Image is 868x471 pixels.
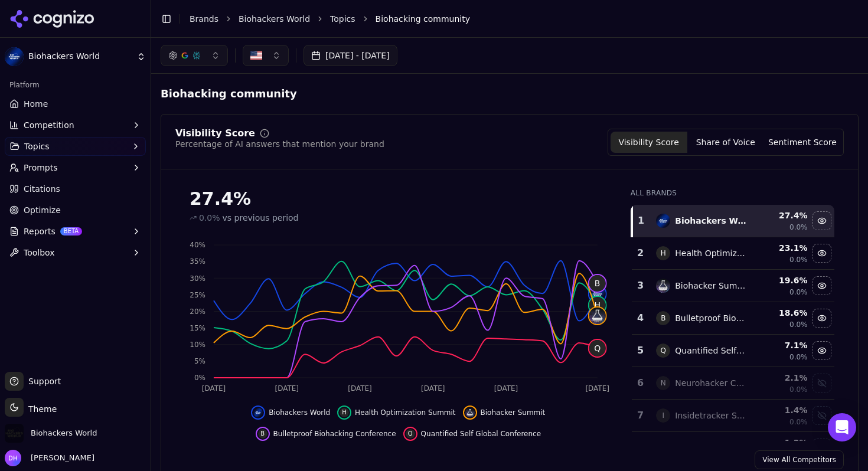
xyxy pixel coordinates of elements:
[190,274,205,283] tspan: 30%
[465,408,475,417] img: biohacker summit
[637,246,645,260] div: 2
[789,417,808,427] span: 0.0%
[632,367,834,400] tr: 6NNeurohacker Collective Summit2.1%0.0%Show neurohacker collective summit data
[589,308,606,324] img: biohacker summit
[828,413,856,441] div: Open Intercom Messenger
[190,341,205,349] tspan: 10%
[812,439,831,457] button: Show a4m annual world congress data
[406,429,415,439] span: Q
[275,384,299,392] tspan: [DATE]
[175,138,384,150] div: Percentage of AI answers that mention your brand
[256,427,396,441] button: Hide bulletproof biohacking conference data
[675,215,747,227] div: Biohackers World
[789,320,808,329] span: 0.0%
[202,384,226,392] tspan: [DATE]
[190,324,205,332] tspan: 15%
[269,408,330,417] span: Biohackers World
[755,450,844,469] a: View All Competitors
[812,374,831,392] button: Show neurohacker collective summit data
[24,404,57,414] span: Theme
[637,279,645,293] div: 3
[481,408,546,417] span: Biohacker Summit
[637,408,645,423] div: 7
[5,450,94,466] button: Open user button
[589,275,606,292] span: B
[656,214,670,228] img: biohackers world
[463,405,546,420] button: Hide biohacker summit data
[611,132,687,153] button: Visibility Score
[812,211,831,230] button: Hide biohackers world data
[789,385,808,394] span: 0.0%
[5,116,146,135] button: Competition
[190,257,205,266] tspan: 35%
[376,13,470,25] span: Biohacking community
[5,158,146,177] button: Prompts
[421,429,541,439] span: Quantified Self Global Conference
[223,212,299,224] span: vs previous period
[812,244,831,263] button: Hide health optimization summit data
[194,357,205,365] tspan: 5%
[5,424,97,443] button: Open organization switcher
[330,13,355,25] a: Topics
[494,384,518,392] tspan: [DATE]
[24,247,55,259] span: Toolbox
[5,137,146,156] button: Topics
[638,214,645,228] div: 1
[632,237,834,270] tr: 2HHealth Optimization Summit23.1%0.0%Hide health optimization summit data
[337,405,455,420] button: Hide health optimization summit data
[756,242,808,254] div: 23.1 %
[31,428,97,439] span: Biohackers World
[756,404,808,416] div: 1.4 %
[5,47,24,66] img: Biohackers World
[60,227,82,235] span: BETA
[24,204,61,216] span: Optimize
[589,340,606,356] span: Q
[5,201,146,220] a: Optimize
[175,129,255,138] div: Visibility Score
[812,341,831,360] button: Hide quantified self global conference data
[5,94,146,113] a: Home
[656,408,670,423] span: I
[756,437,808,449] div: 1.3 %
[764,132,841,153] button: Sentiment Score
[632,302,834,335] tr: 4BBulletproof Biohacking Conference18.6%0.0%Hide bulletproof biohacking conference data
[789,287,808,297] span: 0.0%
[637,311,645,325] div: 4
[675,377,747,389] div: Neurohacker Collective Summit
[355,408,455,417] span: Health Optimization Summit
[24,225,56,237] span: Reports
[26,453,94,463] span: [PERSON_NAME]
[812,309,831,328] button: Hide bulletproof biohacking conference data
[273,429,396,439] span: Bulletproof Biohacking Conference
[190,291,205,299] tspan: 25%
[756,339,808,351] div: 7.1 %
[631,188,834,198] div: All Brands
[194,374,205,382] tspan: 0%
[675,312,747,324] div: Bulletproof Biohacking Conference
[637,344,645,358] div: 5
[24,183,60,195] span: Citations
[161,83,318,104] span: Biohacking community
[756,274,808,286] div: 19.6 %
[199,212,220,224] span: 0.0%
[348,384,372,392] tspan: [DATE]
[675,410,747,421] div: Insidetracker Symposium
[421,384,445,392] tspan: [DATE]
[589,286,606,302] img: biohackers world
[789,255,808,264] span: 0.0%
[789,223,808,232] span: 0.0%
[5,76,146,94] div: Platform
[789,352,808,362] span: 0.0%
[190,188,607,210] div: 27.4%
[340,408,349,417] span: H
[24,98,48,110] span: Home
[251,405,330,420] button: Hide biohackers world data
[24,119,74,131] span: Competition
[756,210,808,221] div: 27.4 %
[24,140,50,152] span: Topics
[632,335,834,367] tr: 5QQuantified Self Global Conference7.1%0.0%Hide quantified self global conference data
[632,400,834,432] tr: 7IInsidetracker Symposium1.4%0.0%Show insidetracker symposium data
[28,51,132,62] span: Biohackers World
[656,279,670,293] img: biohacker summit
[589,297,606,313] span: H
